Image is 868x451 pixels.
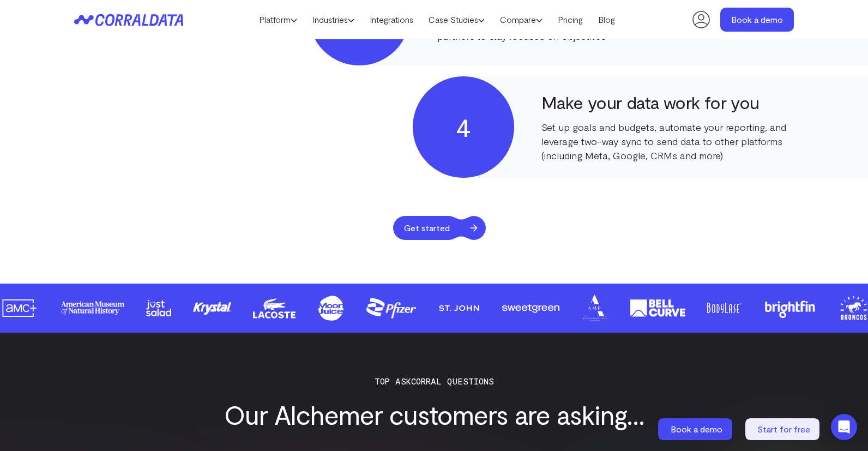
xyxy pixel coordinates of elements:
[658,418,734,440] a: Book a demo
[720,8,794,32] a: Book a demo
[362,11,421,28] a: Integrations
[421,11,492,28] a: Case Studies
[745,418,822,440] a: Start for free
[541,120,803,163] p: Set up goals and budgets, automate your reporting, and leverage two-way sync to send data to othe...
[251,11,305,28] a: Platform
[757,424,810,434] span: Start for free
[413,76,514,178] div: 4
[492,11,550,28] a: Compare
[393,216,461,240] span: Get started
[550,11,590,28] a: Pricing
[671,424,722,434] span: Book a demo
[831,414,857,440] div: Open Intercom Messenger
[80,400,788,429] h3: Our Alchemer customers are asking...
[80,376,788,386] p: Top ASKCorral Questions
[305,11,362,28] a: Industries
[590,11,623,28] a: Blog
[393,216,485,240] a: Get started
[541,92,803,112] h4: Make your data work for you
